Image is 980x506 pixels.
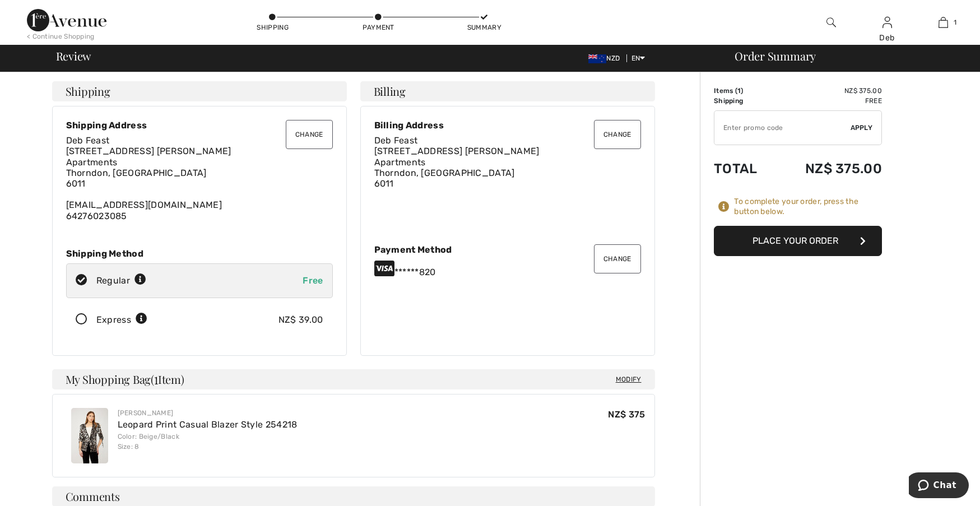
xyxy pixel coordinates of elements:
[467,22,501,33] div: Summary
[278,313,323,327] div: NZ$ 39.00
[96,274,146,287] div: Regular
[66,86,110,97] span: Shipping
[374,86,406,97] span: Billing
[118,408,298,418] div: [PERSON_NAME]
[118,419,298,430] a: Leopard Print Casual Blazer Style 254218
[66,120,333,131] div: Shipping Address
[909,472,969,500] iframe: Opens a widget where you can chat to one of our agents
[883,17,892,27] a: Sign In
[71,408,108,463] img: Leopard Print Casual Blazer Style 254218
[256,22,290,33] div: Shipping
[66,146,231,189] span: [STREET_ADDRESS] [PERSON_NAME] Apartments Thorndon, [GEOGRAPHIC_DATA] 6011
[774,86,882,96] td: NZ$ 375.00
[374,135,418,146] span: Deb Feast
[27,9,106,31] img: 1ère Avenue
[714,150,774,188] td: Total
[52,369,655,389] h4: My Shopping Bag
[66,248,333,259] div: Shipping Method
[616,374,642,385] span: Modify
[714,86,774,96] td: Items ( )
[631,54,645,62] span: EN
[826,16,836,29] img: search the website
[714,226,882,256] button: Place Your Order
[714,111,851,145] input: Promo code
[721,50,973,62] div: Order Summary
[374,146,540,189] span: [STREET_ADDRESS] [PERSON_NAME] Apartments Thorndon, [GEOGRAPHIC_DATA] 6011
[860,32,914,44] div: Deb
[374,244,641,255] div: Payment Method
[851,123,873,133] span: Apply
[608,409,645,420] span: NZ$ 375
[916,16,970,29] a: 1
[96,313,147,327] div: Express
[883,16,892,29] img: My Info
[588,54,606,63] img: New Zealand Dollar
[774,96,882,106] td: Free
[737,87,741,95] span: 1
[151,372,184,387] span: ( Item)
[286,120,333,149] button: Change
[303,275,323,286] span: Free
[374,120,641,131] div: Billing Address
[588,54,624,62] span: NZD
[594,120,641,149] button: Change
[361,22,395,33] div: Payment
[714,96,774,106] td: Shipping
[154,371,158,386] span: 1
[939,16,948,29] img: My Bag
[734,197,882,217] div: To complete your order, press the button below.
[594,244,641,273] button: Change
[56,50,91,62] span: Review
[774,150,882,188] td: NZ$ 375.00
[66,135,333,221] div: [EMAIL_ADDRESS][DOMAIN_NAME] 64276023085
[66,135,110,146] span: Deb Feast
[27,31,95,41] div: < Continue Shopping
[118,431,298,452] div: Color: Beige/Black Size: 8
[954,17,956,27] span: 1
